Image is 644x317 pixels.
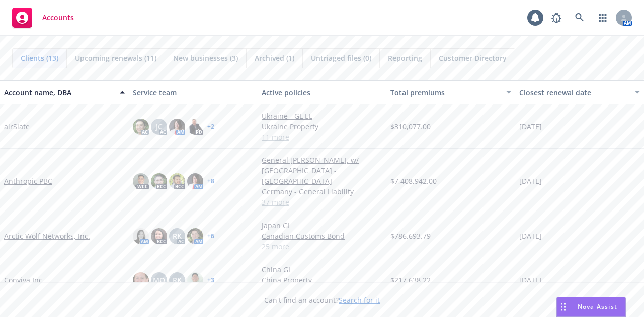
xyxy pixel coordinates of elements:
span: $786,693.79 [390,231,431,241]
img: photo [187,228,203,244]
span: [DATE] [519,275,542,285]
a: Accounts [8,4,78,32]
img: photo [187,119,203,135]
span: [DATE] [519,121,542,132]
div: Total premiums [390,87,500,98]
button: Total premiums [386,80,515,104]
button: Closest renewal date [515,80,644,104]
a: 11 more [262,132,382,142]
div: Closest renewal date [519,87,629,98]
span: Can't find an account? [264,295,380,305]
span: [DATE] [519,176,542,186]
a: + 3 [207,277,214,283]
a: General [PERSON_NAME]. w/ [GEOGRAPHIC_DATA] - [GEOGRAPHIC_DATA] [262,155,382,186]
a: 37 more [262,197,382,207]
span: $310,077.00 [390,121,431,132]
img: photo [151,228,167,244]
span: Clients (13) [21,53,58,63]
span: $217,638.22 [390,275,431,285]
a: airSlate [4,121,30,132]
img: photo [151,173,167,189]
img: photo [133,272,149,288]
a: China Property [262,275,382,285]
span: RK [173,275,182,285]
a: Germany - General Liability [262,186,382,197]
a: + 8 [207,178,214,184]
a: Anthropic PBC [4,176,52,186]
a: + 6 [207,233,214,239]
div: Account name, DBA [4,87,114,98]
span: $7,408,942.00 [390,176,437,186]
a: Arctic Wolf Networks, Inc. [4,231,90,241]
img: photo [169,173,185,189]
a: Canadian Customs Bond [262,231,382,241]
span: New businesses (3) [173,53,238,63]
a: Search for it [339,295,380,305]
span: Nova Assist [578,302,617,311]
a: Report a Bug [546,8,567,28]
span: [DATE] [519,231,542,241]
img: photo [133,228,149,244]
span: Upcoming renewals (11) [75,53,156,63]
img: photo [169,119,185,135]
img: photo [133,119,149,135]
span: MQ [153,275,165,285]
div: Service team [133,87,254,98]
span: Reporting [388,53,422,63]
a: Ukraine - GL EL [262,111,382,121]
a: Japan GL [262,220,382,231]
div: Drag to move [557,297,570,316]
span: JC [156,121,163,132]
button: Service team [129,80,258,104]
span: Untriaged files (0) [311,53,371,63]
span: Accounts [42,14,74,22]
div: Active policies [262,87,382,98]
a: Conviva Inc. [4,275,44,285]
a: Search [570,8,590,28]
a: China GL [262,264,382,275]
a: 25 more [262,241,382,252]
span: Customer Directory [439,53,507,63]
span: RK [173,231,182,241]
a: Ukraine Property [262,121,382,132]
span: Archived (1) [255,53,294,63]
button: Nova Assist [556,297,626,317]
img: photo [187,173,203,189]
img: photo [133,173,149,189]
a: Switch app [593,8,613,28]
button: Active policies [258,80,386,104]
a: + 2 [207,124,214,130]
img: photo [187,272,203,288]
